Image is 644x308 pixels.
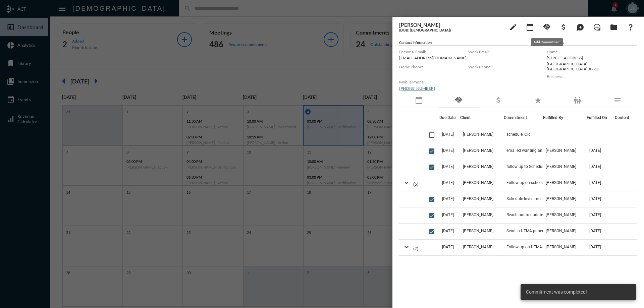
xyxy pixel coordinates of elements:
mat-icon: calendar_today [526,23,534,31]
span: [PERSON_NAME] [463,164,493,169]
span: [DATE] [589,229,601,233]
button: What If? [624,20,637,34]
th: Fulfilled By [543,108,587,127]
span: (2) [413,246,418,251]
span: [PERSON_NAME] [463,229,493,233]
mat-icon: edit [509,23,517,31]
label: Home Phone: [399,64,468,69]
th: Fulfilled On [587,108,611,127]
span: [DATE] [442,212,454,217]
th: Client [460,108,504,127]
span: [DATE] [442,245,454,249]
p: [STREET_ADDRESS] [547,55,637,60]
th: Due Date [439,108,460,127]
span: [DATE] [589,196,601,201]
th: Content [611,108,637,127]
span: Send in UTMA paperwork [506,229,552,233]
span: [DATE] [442,229,454,233]
span: [PERSON_NAME] [463,212,493,217]
p: [EMAIL_ADDRESS][DOMAIN_NAME] [399,55,468,60]
mat-icon: attach_money [494,96,502,104]
span: (5) [413,182,418,187]
span: Follow up on scheduling ICR [506,180,558,185]
mat-icon: folder [610,23,618,31]
span: [PERSON_NAME] [546,229,576,233]
button: Add Commitment [540,20,553,34]
h5: (DOB: [DEMOGRAPHIC_DATA]) [399,28,503,32]
mat-icon: notes [613,96,622,104]
span: [DATE] [589,148,601,153]
span: Follow up on UTMA paperwork [506,245,562,249]
mat-icon: question_mark [627,23,635,31]
span: [PERSON_NAME] [546,196,576,201]
button: Add Mention [574,20,587,34]
p: [GEOGRAPHIC_DATA] , [GEOGRAPHIC_DATA] 30813 [547,61,637,71]
span: [PERSON_NAME] [463,180,493,185]
mat-icon: expand_more [402,243,411,251]
mat-icon: loupe [593,23,601,31]
mat-icon: attach_money [559,23,568,31]
span: [PERSON_NAME] [546,212,576,217]
button: Add Introduction [590,20,604,34]
label: Business: [547,74,637,79]
span: [DATE] [442,148,454,153]
th: Commitment [504,108,543,127]
span: [DATE] [589,212,601,217]
span: [PERSON_NAME] [546,245,576,249]
label: Work Phone: [468,64,537,69]
span: Schedule Investment Compliance Review [506,196,574,201]
button: Add meeting [523,20,537,34]
span: [DATE] [442,196,454,201]
span: [PERSON_NAME] [463,132,493,137]
span: [DATE] [589,245,601,249]
mat-icon: maps_ugc [576,23,584,31]
h3: [PERSON_NAME] [399,22,503,28]
span: [DATE] [589,180,601,185]
span: [PERSON_NAME] [546,164,576,169]
mat-icon: family_restroom [574,96,582,104]
span: [PERSON_NAME] [463,245,493,249]
mat-icon: star_rate [534,96,542,104]
mat-icon: handshake [454,96,463,104]
span: emailed wanting an account for her other daughter [PERSON_NAME] just like [PERSON_NAME] [506,148,574,153]
mat-icon: calendar_today [415,96,423,104]
h5: Contact Information [399,40,537,46]
span: [PERSON_NAME] [463,196,493,201]
button: edit person [506,20,520,34]
span: [PERSON_NAME] [463,148,493,153]
button: Add Business [557,20,570,34]
label: Personal Email: [399,49,468,54]
h5: Addresses [547,40,637,46]
span: [PERSON_NAME] [546,148,576,153]
span: [DATE] [442,180,454,185]
div: Add Commitment [531,38,563,46]
a: [PHONE_NUMBER] [399,86,435,91]
span: Commitment was completed! [526,289,587,295]
button: Archives [607,20,621,34]
mat-icon: handshake [543,23,551,31]
label: Home: [547,49,637,54]
span: [DATE] [442,132,454,137]
span: [DATE] [589,164,601,169]
mat-icon: expand_more [402,179,411,187]
label: Work Email: [468,49,537,54]
span: [PERSON_NAME] [546,180,576,185]
span: follow up to Schedule ICR [506,164,552,169]
label: Mobile Phone: [399,79,468,84]
span: Reach out to update her on UTMA acct opening [506,212,574,217]
span: schedule ICR [506,132,530,137]
span: [DATE] [442,164,454,169]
